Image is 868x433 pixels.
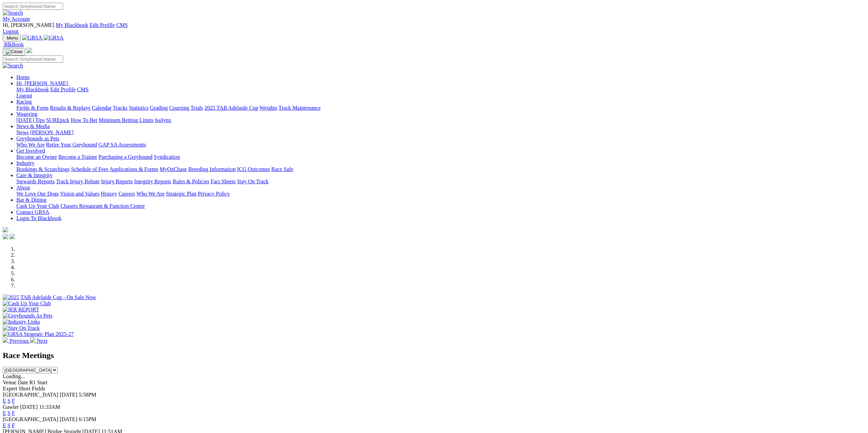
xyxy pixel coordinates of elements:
span: Loading... [3,373,25,379]
a: Injury Reports [101,179,133,184]
span: 5:58PM [79,392,97,398]
a: E [3,410,6,416]
span: Venue [3,380,16,385]
a: Next [30,338,47,344]
img: GRSA [44,35,64,41]
span: Gawler [3,404,19,410]
img: Cash Up Your Club [3,300,51,307]
span: [DATE] [60,416,77,422]
a: Home [16,74,30,80]
img: logo-grsa-white.png [3,227,8,232]
img: twitter.svg [10,234,15,239]
a: Trials [190,105,203,111]
a: SUREpick [46,117,69,123]
span: BlkBook [4,42,24,47]
div: Bar & Dining [16,203,865,209]
a: Login To Blackbook [16,215,61,221]
a: Get Involved [16,148,45,154]
a: Race Safe [271,166,293,172]
a: Become an Owner [16,154,57,160]
div: Greyhounds as Pets [16,142,865,148]
a: Previous [3,338,30,344]
a: My Blackbook [56,22,88,28]
img: facebook.svg [3,234,8,239]
input: Search [3,3,63,10]
a: Schedule of Fees [71,166,108,172]
a: My Account [3,16,30,22]
div: Industry [16,166,865,172]
a: BlkBook [3,42,24,47]
a: Coursing [169,105,189,111]
a: [PERSON_NAME] [30,129,73,135]
a: How To Bet [71,117,98,123]
a: S [8,398,11,404]
a: Breeding Information [188,166,236,172]
a: Purchasing a Greyhound [99,154,152,160]
img: Stay On Track [3,325,40,331]
a: CMS [77,87,89,92]
div: Get Involved [16,154,865,160]
div: Care & Integrity [16,179,865,185]
a: Fields & Form [16,105,48,111]
a: S [8,422,11,428]
a: Greyhounds as Pets [16,136,59,141]
span: [DATE] [20,404,38,410]
h2: Race Meetings [3,351,865,360]
a: S [8,410,11,416]
a: Wagering [16,111,38,117]
img: 2025 TAB Adelaide Cup - On Sale Now [3,294,96,300]
img: Search [3,10,23,16]
a: Racing [16,99,32,105]
span: Hi, [PERSON_NAME] [3,22,54,28]
img: IER REPORT [3,307,39,313]
span: Next [37,338,47,344]
a: Retire Your Greyhound [46,142,97,148]
button: Toggle navigation [3,48,25,56]
div: News & Media [16,129,865,136]
a: CMS [116,22,128,28]
a: Become a Trainer [58,154,97,160]
a: Care & Integrity [16,172,53,178]
img: Close [5,49,23,55]
span: Date [18,380,28,385]
a: Rules & Policies [173,179,209,184]
a: [DATE] Tips [16,117,45,123]
img: GRSA [22,35,42,41]
a: Privacy Policy [198,191,230,197]
div: My Account [3,22,865,34]
a: Weights [260,105,277,111]
a: Statistics [129,105,149,111]
img: Greyhounds As Pets [3,313,53,319]
span: 11:33AM [39,404,60,410]
a: 2025 TAB Adelaide Cup [204,105,258,111]
a: MyOzChase [160,166,187,172]
a: Fact Sheets [211,179,236,184]
a: Stewards Reports [16,179,55,184]
a: E [3,422,6,428]
span: Hi, [PERSON_NAME] [16,80,68,86]
a: Industry [16,160,34,166]
a: F [12,398,15,404]
a: Bar & Dining [16,197,46,203]
a: News [16,129,29,135]
a: Who We Are [136,191,165,197]
div: Wagering [16,117,865,123]
span: Expert [3,386,17,391]
a: Edit Profile [90,22,115,28]
img: Search [3,63,23,69]
a: Stay On Track [237,179,268,184]
a: Edit Profile [50,87,76,92]
span: [GEOGRAPHIC_DATA] [3,392,58,398]
button: Toggle navigation [3,34,21,42]
a: Careers [118,191,135,197]
span: R1 Start [29,380,47,385]
a: ICG Outcomes [237,166,270,172]
a: My Blackbook [16,87,49,92]
a: Hi, [PERSON_NAME] [16,80,69,86]
input: Search [3,56,63,63]
a: Logout [3,28,18,34]
a: Cash Up Your Club [16,203,59,209]
a: Bookings & Scratchings [16,166,70,172]
a: E [3,398,6,404]
span: Short [19,386,31,391]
